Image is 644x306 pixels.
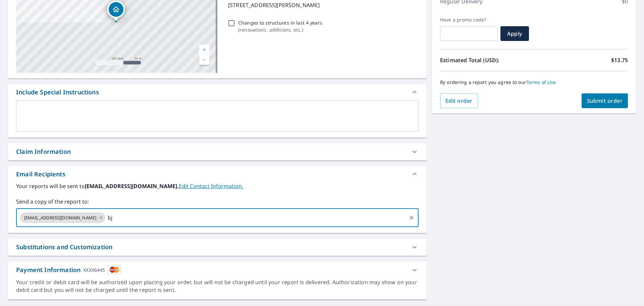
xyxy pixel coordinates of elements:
img: cardImage [108,265,121,274]
div: Your credit or debit card will be authorized upon placing your order, but will not be charged unt... [16,278,419,294]
label: Send a copy of the report to: [16,198,419,206]
a: Current Level 17, Zoom In [199,45,209,55]
div: Substitutions and Customization [16,243,112,252]
label: Have a promo code? [440,17,498,23]
a: Terms of Use [526,79,556,85]
p: ( renovations, additions, etc. ) [238,26,322,33]
div: Substitutions and Customization [8,238,427,256]
button: Submit order [582,93,628,108]
div: Include Special Instructions [16,88,99,97]
div: Payment InformationXXXX6445cardImage [8,261,427,278]
div: Claim Information [16,147,71,156]
p: By ordering a report you agree to our [440,79,628,85]
button: Apply [500,26,529,41]
div: Email Recipients [8,166,427,182]
span: [EMAIL_ADDRESS][DOMAIN_NAME] [20,215,100,221]
div: Payment Information [16,265,121,274]
a: EditContactInfo [179,182,243,190]
button: Clear [407,213,416,222]
div: Claim Information [8,143,427,160]
p: Changes to structures in last 4 years [238,19,322,26]
span: Edit order [445,97,473,104]
button: Edit order [440,93,478,108]
p: $13.75 [611,56,628,64]
div: Dropped pin, building 1, Residential property, 546 Malinmor Dr Weldon Spring, MO 63304 [107,1,125,21]
div: Include Special Instructions [8,84,427,100]
p: Estimated Total (USD): [440,56,534,64]
a: Current Level 17, Zoom Out [199,55,209,65]
label: Your reports will be sent to [16,182,419,190]
p: [STREET_ADDRESS][PERSON_NAME] [228,1,416,9]
div: [EMAIL_ADDRESS][DOMAIN_NAME] [20,212,105,223]
span: Submit order [587,97,623,104]
b: [EMAIL_ADDRESS][DOMAIN_NAME]. [85,182,179,190]
div: XXXX6445 [83,265,105,274]
span: Apply [506,30,524,37]
div: Email Recipients [16,170,65,179]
